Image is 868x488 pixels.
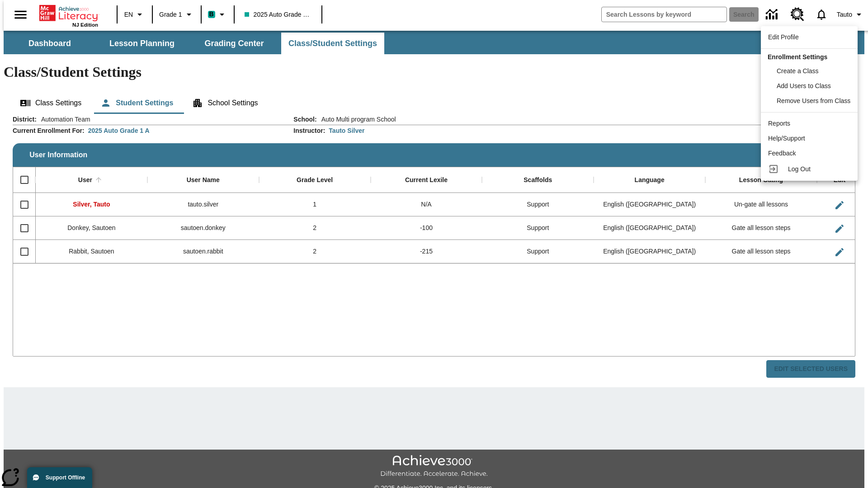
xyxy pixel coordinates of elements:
span: Create a Class [777,67,819,75]
span: Feedback [768,150,796,157]
span: Remove Users from Class [777,97,850,104]
span: Reports [768,120,790,127]
span: Edit Profile [768,33,799,41]
span: Help/Support [768,135,805,142]
span: Add Users to Class [777,82,831,89]
span: Enrollment Settings [768,53,827,61]
span: Log Out [788,165,811,173]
